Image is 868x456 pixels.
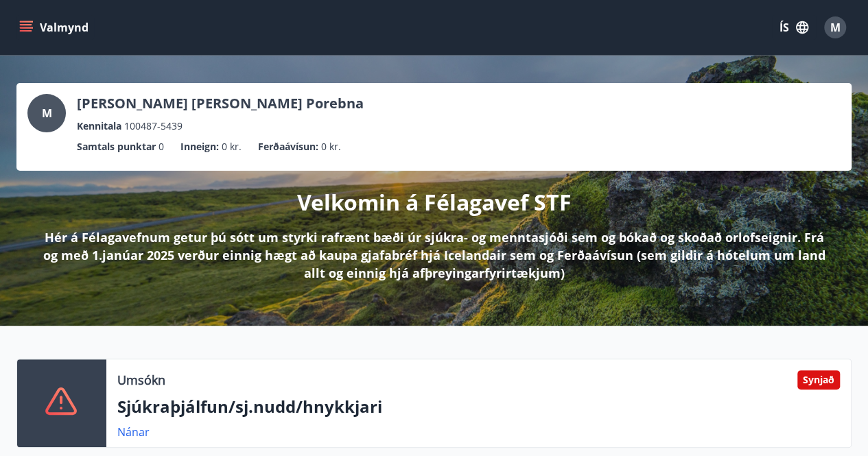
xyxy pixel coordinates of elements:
[42,106,52,121] span: M
[124,119,183,134] span: 100487-5439
[321,139,341,154] span: 0 kr.
[77,94,364,113] p: [PERSON_NAME] [PERSON_NAME] Porebna
[180,139,219,154] p: Inneign :
[297,187,572,217] p: Velkomin á Félagavef STF
[222,139,242,154] span: 0 kr.
[16,15,94,40] button: menu
[117,395,840,418] p: Sjúkraþjálfun/sj.nudd/hnykkjari
[159,139,164,154] span: 0
[77,139,156,154] p: Samtals punktar
[797,370,840,389] div: Synjað
[830,20,841,35] span: M
[819,11,852,44] button: M
[77,119,121,134] p: Kennitala
[258,139,318,154] p: Ferðaávísun :
[117,371,165,389] p: Umsókn
[117,424,150,440] a: Nánar
[38,228,830,282] p: Hér á Félagavefnum getur þú sótt um styrki rafrænt bæði úr sjúkra- og menntasjóði sem og bókað og...
[772,15,816,40] button: ÍS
